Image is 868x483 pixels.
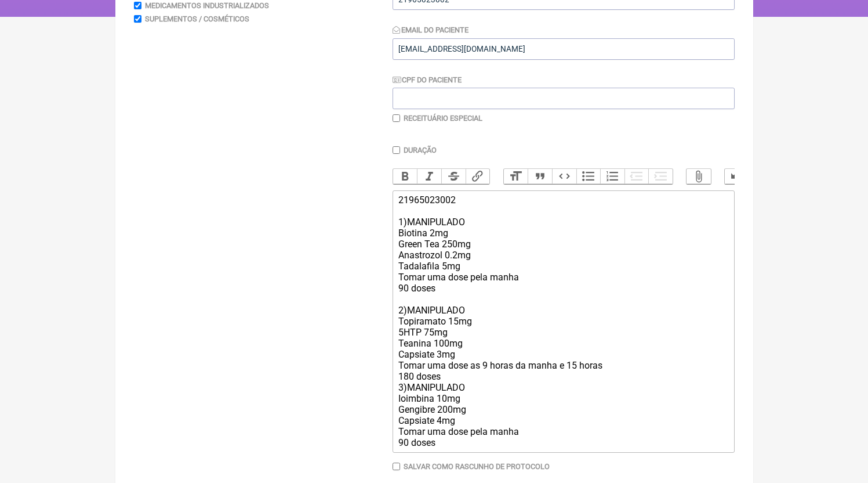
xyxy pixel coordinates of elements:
[404,114,482,122] label: Receituário Especial
[576,169,601,184] button: Bullets
[398,194,728,448] div: 21965023002 1)MANIPULADO Biotina 2mg Green Tea 250mg Anastrozol 0.2mg Tadalafila 5mg Tomar uma do...
[528,169,552,184] button: Quote
[441,169,466,184] button: Strikethrough
[687,169,711,184] button: Attach Files
[504,169,528,184] button: Heading
[552,169,576,184] button: Code
[404,146,437,154] label: Duração
[393,26,469,34] label: Email do Paciente
[404,462,550,471] label: Salvar como rascunho de Protocolo
[466,169,490,184] button: Link
[725,169,749,184] button: Undo
[393,169,417,184] button: Bold
[145,15,249,23] label: Suplementos / Cosméticos
[417,169,441,184] button: Italic
[393,75,462,84] label: CPF do Paciente
[600,169,624,184] button: Numbers
[624,169,649,184] button: Decrease Level
[145,1,269,10] label: Medicamentos Industrializados
[648,169,673,184] button: Increase Level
